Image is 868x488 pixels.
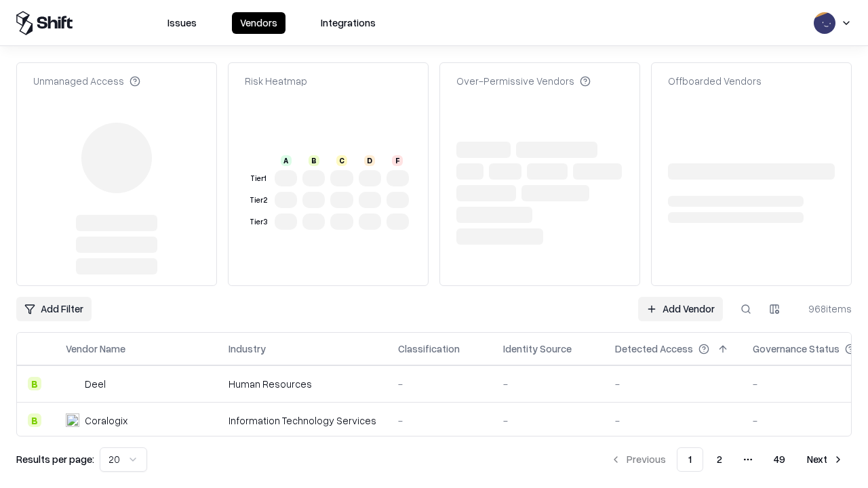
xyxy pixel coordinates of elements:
div: - [615,413,731,428]
div: Coralogix [85,413,127,428]
button: Issues [159,12,205,34]
div: A [281,155,292,166]
div: B [309,155,319,166]
p: Results per page: [16,452,94,466]
button: Add Filter [16,297,92,321]
div: Unmanaged Access [33,74,140,88]
div: Detected Access [615,342,693,356]
div: Offboarded Vendors [668,74,762,88]
div: Risk Heatmap [245,74,307,88]
div: Human Resources [229,377,376,391]
div: Tier 3 [248,216,269,228]
button: 2 [706,447,733,472]
div: Governance Status [753,342,840,356]
div: F [392,155,403,166]
div: Information Technology Services [229,413,376,428]
div: B [28,413,41,427]
div: Vendor Name [66,342,125,356]
div: D [364,155,375,166]
div: - [398,413,481,428]
div: - [503,377,593,391]
button: 49 [763,447,796,472]
div: Industry [229,342,266,356]
div: Identity Source [503,342,572,356]
img: Coralogix [66,413,79,427]
button: 1 [677,447,703,472]
div: Classification [398,342,460,356]
button: Next [799,447,852,472]
nav: pagination [602,447,852,472]
div: Deel [85,377,106,391]
div: C [336,155,347,166]
a: Add Vendor [638,297,723,321]
div: - [615,377,731,391]
div: 968 items [797,302,852,316]
div: Over-Permissive Vendors [456,74,591,88]
img: Deel [66,377,79,390]
div: Tier 2 [248,195,269,206]
div: - [398,377,481,391]
button: Vendors [232,12,285,34]
button: Integrations [313,12,384,34]
div: Tier 1 [248,173,269,184]
div: - [503,413,593,428]
div: B [28,377,41,390]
